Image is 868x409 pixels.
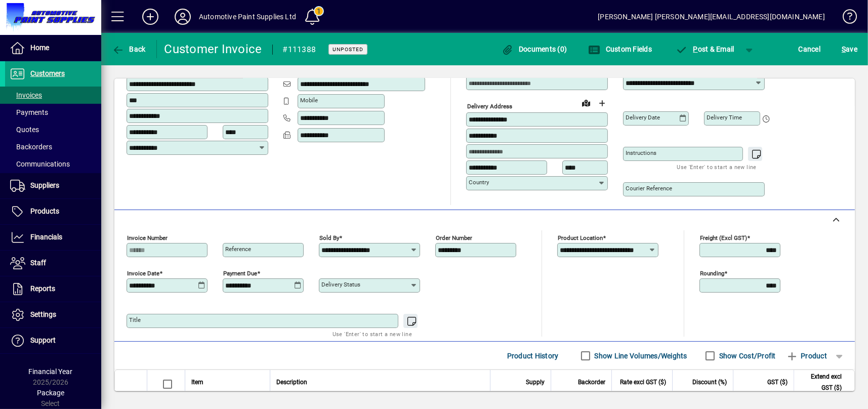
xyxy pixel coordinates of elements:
[10,143,52,151] span: Backorders
[835,2,855,35] a: Knowledge Base
[167,8,199,26] button: Profile
[502,45,567,53] span: Documents (0)
[276,377,307,388] span: Description
[5,121,101,138] a: Quotes
[5,276,101,302] a: Reports
[842,41,857,57] span: ave
[693,45,698,53] span: P
[676,45,734,53] span: ost & Email
[30,259,46,267] span: Staff
[507,348,559,364] span: Product History
[30,181,59,189] span: Suppliers
[717,351,776,361] label: Show Cost/Profit
[620,377,666,388] span: Rate excl GST ($)
[10,108,48,116] span: Payments
[499,40,570,58] button: Documents (0)
[283,42,316,58] div: #111388
[5,104,101,121] a: Payments
[10,126,39,134] span: Quotes
[5,138,101,155] a: Backorders
[37,389,64,397] span: Package
[319,234,339,241] mat-label: Sold by
[594,95,610,111] button: Choose address
[598,9,825,25] div: [PERSON_NAME] [PERSON_NAME][EMAIL_ADDRESS][DOMAIN_NAME]
[30,284,55,293] span: Reports
[586,40,654,58] button: Custom Fields
[469,179,489,186] mat-label: Country
[700,270,724,277] mat-label: Rounding
[558,234,603,241] mat-label: Product location
[5,199,101,224] a: Products
[700,234,747,241] mat-label: Freight (excl GST)
[526,377,545,388] span: Supply
[223,270,257,277] mat-label: Payment due
[626,114,660,121] mat-label: Delivery date
[199,9,296,25] div: Automotive Paint Supplies Ltd
[5,328,101,353] a: Support
[30,336,56,344] span: Support
[321,281,360,288] mat-label: Delivery status
[30,44,49,52] span: Home
[5,173,101,198] a: Suppliers
[127,234,168,241] mat-label: Invoice number
[503,347,563,365] button: Product History
[5,302,101,328] a: Settings
[786,348,827,364] span: Product
[5,35,101,61] a: Home
[225,246,251,253] mat-label: Reference
[10,160,70,168] span: Communications
[5,251,101,276] a: Staff
[799,41,821,57] span: Cancel
[5,87,101,104] a: Invoices
[588,45,652,53] span: Custom Fields
[10,91,42,99] span: Invoices
[707,114,742,121] mat-label: Delivery time
[164,41,262,57] div: Customer Invoice
[839,40,860,58] button: Save
[333,328,412,340] mat-hint: Use 'Enter' to start a new line
[129,316,141,323] mat-label: Title
[30,233,62,241] span: Financials
[593,351,687,361] label: Show Line Volumes/Weights
[30,310,56,318] span: Settings
[300,97,318,104] mat-label: Mobile
[671,40,739,58] button: Post & Email
[127,270,159,277] mat-label: Invoice date
[626,149,656,156] mat-label: Instructions
[191,377,203,388] span: Item
[578,377,605,388] span: Backorder
[677,161,757,173] mat-hint: Use 'Enter' to start a new line
[29,367,73,376] span: Financial Year
[30,69,65,77] span: Customers
[333,46,363,53] span: Unposted
[112,45,146,53] span: Back
[109,40,148,58] button: Back
[30,207,59,215] span: Products
[5,155,101,173] a: Communications
[436,234,472,241] mat-label: Order number
[692,377,727,388] span: Discount (%)
[134,8,167,26] button: Add
[842,45,846,53] span: S
[800,371,842,393] span: Extend excl GST ($)
[781,347,832,365] button: Product
[767,377,788,388] span: GST ($)
[101,40,157,58] app-page-header-button: Back
[796,40,823,58] button: Cancel
[626,185,672,192] mat-label: Courier Reference
[578,95,594,111] a: View on map
[5,225,101,250] a: Financials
